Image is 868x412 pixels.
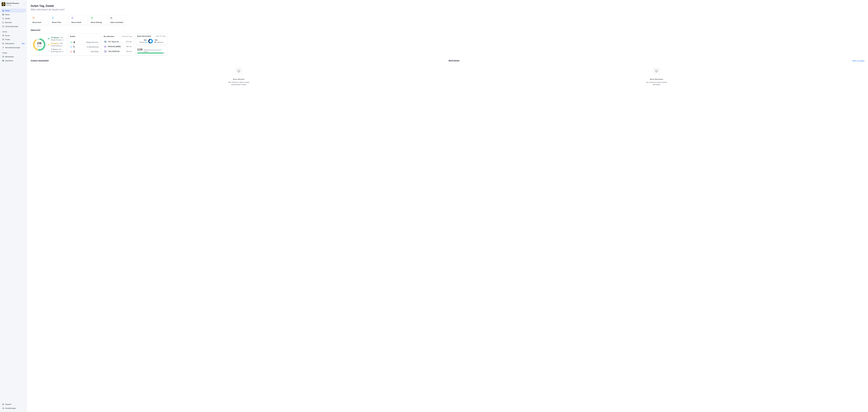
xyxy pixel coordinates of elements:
[227,81,250,86] p: Hier findest du deine zuletzt bearbeiteten Inhalte
[73,46,74,48] p: 1
[71,21,81,24] p: Neues Audit
[139,39,146,41] p: 133
[1,38,26,41] a: Pfade
[73,41,75,44] p: 4
[70,35,75,38] p: Audits
[1,51,26,55] p: People
[1,30,26,34] p: Library
[108,40,121,43] p: "Ko" Nyein Ko Win
[137,48,143,51] h3: 226
[104,35,114,38] p: Am aktivsten
[126,40,132,43] p: 279 min.
[31,8,865,11] p: Was möchtest du heute tun?
[59,48,62,51] p: 8 %
[37,45,41,47] p: Nutzer
[91,50,98,53] p: Überfällig
[645,78,668,80] h5: Keine Aktivitäten
[448,59,460,62] h2: Aktivitäten
[51,51,61,53] p: Nicht begonnen
[60,42,63,45] p: 38 %
[51,48,58,51] p: 17 Nutzer
[104,45,107,48] div: CS
[1,41,26,46] a: DokumenteNew
[86,41,98,43] p: Abgeschlossen
[31,4,865,8] h1: Guten Tag, Dawid
[52,21,61,24] p: Neuer Pfad
[91,21,102,24] p: Neuer Beitrag
[122,35,132,37] p: Letzte 30 Tage
[227,78,250,80] h5: Keine Aktivität
[1,34,26,38] a: Kurse
[126,45,132,48] p: 196 min.
[1,59,26,63] a: Standorte
[37,42,41,45] p: 216
[126,50,132,53] p: 159 min.
[1,20,26,24] a: Berichte
[87,46,98,48] p: In Bearbeitung
[73,50,75,53] p: 2
[1,55,26,59] a: Mitarbeiter
[155,39,164,41] p: 130
[139,41,145,43] p: Gelesen
[1,406,26,410] a: Einstellungen
[110,21,123,24] p: Datei hochladen
[853,60,865,62] a: Mehr anzeigen
[51,36,59,39] p: 117 Nutzer
[144,49,166,52] p: Mitarbeitende nutzen jetzt Bounti
[1,402,26,406] div: Support
[645,81,668,86] p: Hier findest du deine letzten Aktivitäten
[1,17,26,20] a: Audits
[1,24,26,28] a: Veranstaltungen
[51,39,61,41] p: Abgeschlossen
[31,29,865,32] h2: Übersicht
[51,45,61,47] p: In Bearbeitung
[1,13,26,17] a: News
[1,41,26,46] div: Dokumente
[6,4,19,6] p: Kaimug
[31,59,447,62] h2: Zuletzt bearbeitet
[137,35,151,38] p: News Reichweite
[155,35,166,37] p: Letzte 30 Tage
[33,21,41,24] p: Neuer Kurs
[51,42,59,45] p: 82 Nutzer
[1,9,26,13] a: Home
[6,2,19,4] p: Dawid Chruszcz
[60,36,63,39] p: 54 %
[21,42,25,45] div: New
[104,40,107,43] div: "W
[156,41,164,43] p: Ungelesen
[108,50,121,53] p: "Ella"[PERSON_NAME]
[104,50,107,53] div: "N
[1,46,26,50] a: Automatisierungen
[108,45,121,48] p: [PERSON_NAME]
